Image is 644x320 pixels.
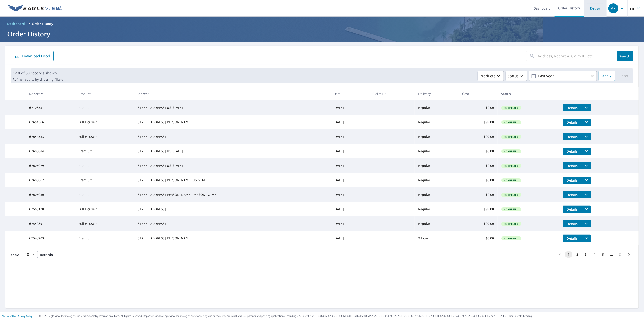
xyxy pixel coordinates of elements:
[608,3,618,13] div: AR
[565,135,579,139] span: Details
[26,115,75,129] td: 67654566
[415,202,459,216] td: Regular
[137,236,326,240] div: [STREET_ADDRESS][PERSON_NAME]
[330,187,369,202] td: [DATE]
[137,192,326,197] div: [STREET_ADDRESS][PERSON_NAME][PERSON_NAME]
[26,158,75,173] td: 67606079
[5,20,639,27] nav: breadcrumb
[369,87,415,100] th: Claim ID
[330,216,369,231] td: [DATE]
[625,251,632,258] button: Go to next page
[40,252,53,257] span: Records
[478,71,504,81] button: Products
[415,129,459,144] td: Regular
[137,105,326,110] div: [STREET_ADDRESS][US_STATE]
[22,53,50,58] p: Download Excel
[582,177,591,184] button: filesDropdownBtn-67606062
[330,144,369,158] td: [DATE]
[415,187,459,202] td: Regular
[13,70,64,76] p: 1-10 of 80 records shown
[330,87,369,100] th: Date
[75,87,133,100] th: Product
[529,71,597,81] button: Last year
[32,22,53,26] p: Order History
[565,106,579,110] span: Details
[459,144,498,158] td: $0.00
[582,148,591,155] button: filesDropdownBtn-67606084
[502,150,521,153] span: Completed
[582,191,591,198] button: filesDropdownBtn-67606050
[75,231,133,245] td: Premium
[599,71,615,81] button: Apply
[459,216,498,231] td: $99.00
[563,220,582,227] button: detailsBtn-67550391
[330,158,369,173] td: [DATE]
[582,104,591,111] button: filesDropdownBtn-67708531
[498,87,559,100] th: Status
[22,248,38,261] div: 10
[330,173,369,187] td: [DATE]
[565,149,579,153] span: Details
[330,115,369,129] td: [DATE]
[582,133,591,140] button: filesDropdownBtn-67654553
[459,129,498,144] td: $99.00
[13,78,64,82] p: Refine results by choosing filters
[620,54,630,58] span: Search
[2,315,16,318] a: Terms of Use
[18,315,32,318] a: Privacy Policy
[538,50,613,62] input: Address, Report #, Claim ID, etc.
[330,129,369,144] td: [DATE]
[502,208,521,211] span: Completed
[8,5,62,12] img: EV Logo
[137,178,326,182] div: [STREET_ADDRESS][PERSON_NAME][US_STATE]
[330,202,369,216] td: [DATE]
[582,220,591,227] button: filesDropdownBtn-67550391
[22,251,38,258] div: Show 10 records
[582,251,589,258] button: Go to page 3
[415,87,459,100] th: Delivery
[565,251,572,258] button: page 1
[502,237,521,240] span: Completed
[536,72,589,80] p: Last year
[330,100,369,115] td: [DATE]
[39,314,642,318] p: © 2025 Eagle View Technologies, Inc. and Pictometry International Corp. All Rights Reserved. Repo...
[415,144,459,158] td: Regular
[574,251,581,258] button: Go to page 2
[7,22,25,26] span: Dashboard
[565,120,579,124] span: Details
[582,206,591,213] button: filesDropdownBtn-67566128
[502,135,521,138] span: Completed
[26,87,75,100] th: Report #
[565,164,579,168] span: Details
[591,251,598,258] button: Go to page 4
[137,207,326,211] div: [STREET_ADDRESS]
[75,115,133,129] td: Full House™
[617,51,633,61] button: Search
[415,100,459,115] td: Regular
[502,193,521,196] span: Completed
[137,163,326,168] div: [STREET_ADDRESS][US_STATE]
[459,173,498,187] td: $0.00
[563,148,582,155] button: detailsBtn-67606084
[75,158,133,173] td: Premium
[137,134,326,139] div: [STREET_ADDRESS]
[506,71,527,81] button: Status
[459,87,498,100] th: Cost
[26,129,75,144] td: 67654553
[565,178,579,182] span: Details
[29,21,30,27] li: /
[459,187,498,202] td: $0.00
[26,187,75,202] td: 67606050
[11,252,19,257] span: Show
[75,129,133,144] td: Full House™
[459,100,498,115] td: $0.00
[137,149,326,153] div: [STREET_ADDRESS][US_STATE]
[415,158,459,173] td: Regular
[563,162,582,169] button: detailsBtn-67606079
[459,115,498,129] td: $99.00
[565,236,579,240] span: Details
[565,207,579,211] span: Details
[599,251,607,258] button: Go to page 5
[617,251,624,258] button: Go to page 8
[608,252,615,257] div: …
